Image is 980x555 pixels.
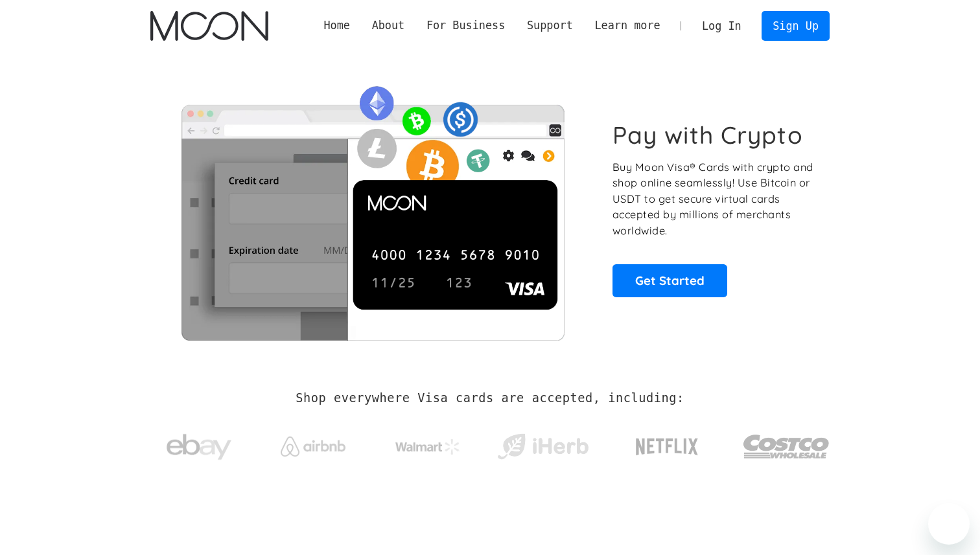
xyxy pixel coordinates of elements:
[395,439,460,455] img: Walmart
[167,427,231,468] img: ebay
[415,17,516,34] div: For Business
[281,436,345,457] img: Airbnb
[584,17,671,34] div: Learn more
[612,120,803,150] h1: Pay with Crypto
[150,77,594,340] img: Moon Cards let you spend your crypto anywhere Visa is accepted.
[635,431,699,463] img: Netflix
[313,17,361,34] a: Home
[609,418,725,470] a: Netflix
[743,422,830,471] img: Costco
[426,17,505,34] div: For Business
[928,503,970,545] iframe: Button to launch messaging window
[612,264,727,297] a: Get Started
[372,17,405,34] div: About
[361,17,415,34] div: About
[265,424,362,463] a: Airbnb
[527,17,573,34] div: Support
[691,12,752,40] a: Log In
[495,430,591,464] img: iHerb
[743,409,830,477] a: Costco
[380,426,476,461] a: Walmart
[150,414,247,474] a: ebay
[762,11,829,40] a: Sign Up
[150,11,268,41] img: Moon Logo
[296,391,684,405] h2: Shop everywhere Visa cards are accepted, including:
[594,17,660,34] div: Learn more
[612,159,815,239] p: Buy Moon Visa® Cards with crypto and shop online seamlessly! Use Bitcoin or USDT to get secure vi...
[150,11,268,41] a: home
[516,17,583,34] div: Support
[495,417,591,470] a: iHerb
